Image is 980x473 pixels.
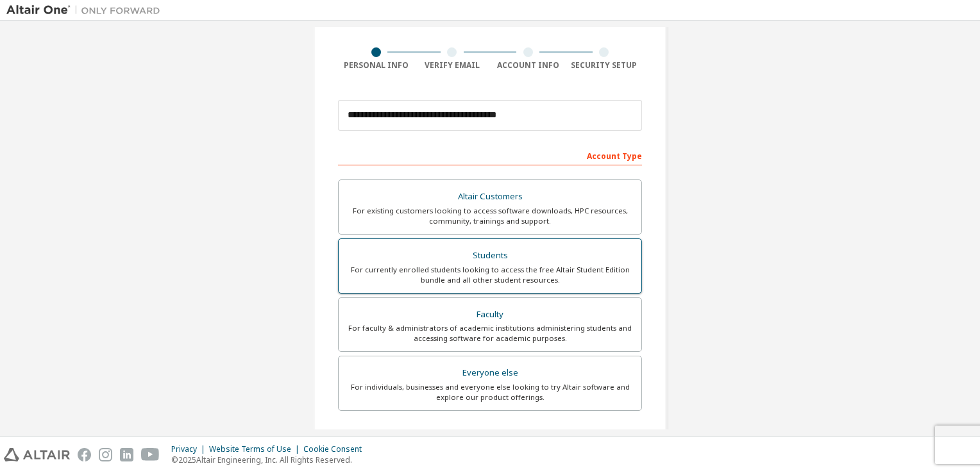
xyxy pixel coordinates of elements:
div: For existing customers looking to access software downloads, HPC resources, community, trainings ... [346,206,634,226]
img: Altair One [6,4,167,17]
img: instagram.svg [99,448,112,461]
div: Account Type [338,145,642,165]
div: Faculty [346,306,634,324]
div: Personal Info [338,60,414,71]
div: For faculty & administrators of academic institutions administering students and accessing softwa... [346,323,634,344]
div: Altair Customers [346,188,634,206]
div: Everyone else [346,364,634,382]
div: Cookie Consent [303,444,369,454]
div: Privacy [171,444,209,454]
div: Students [346,247,634,265]
div: Website Terms of Use [209,444,303,454]
div: For currently enrolled students looking to access the free Altair Student Edition bundle and all ... [346,265,634,285]
img: altair_logo.svg [4,448,70,461]
div: For individuals, businesses and everyone else looking to try Altair software and explore our prod... [346,382,634,402]
div: Account Info [490,60,566,71]
div: Security Setup [566,60,643,71]
img: youtube.svg [141,448,160,461]
p: © 2025 Altair Engineering, Inc. All Rights Reserved. [171,454,369,465]
div: Verify Email [414,60,491,71]
img: linkedin.svg [120,448,133,461]
img: facebook.svg [78,448,91,461]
